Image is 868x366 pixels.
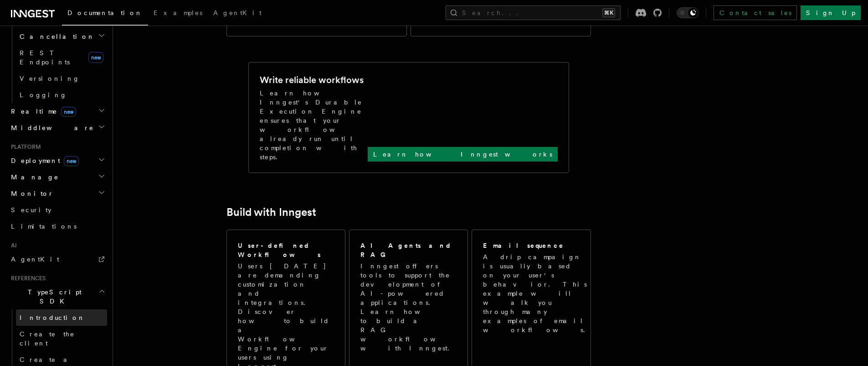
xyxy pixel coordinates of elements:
[16,70,107,87] a: Versioning
[7,189,54,198] span: Monitor
[7,169,107,185] button: Manage
[7,103,107,120] button: Realtimenew
[16,45,107,70] a: REST Endpointsnew
[260,73,364,86] h2: Write reliable workflows
[7,123,94,132] span: Middleware
[7,120,107,136] button: Middleware
[16,32,95,41] span: Cancellation
[154,9,202,16] span: Examples
[446,5,621,20] button: Search...⌘K
[16,326,107,351] a: Create the client
[7,143,41,151] span: Platform
[360,261,458,353] p: Inngest offers tools to support the development of AI-powered applications. Learn how to build a ...
[7,173,59,182] span: Manage
[373,150,552,159] p: Learn how Inngest works
[677,7,699,18] button: Toggle dark mode
[360,241,458,259] h2: AI Agents and RAG
[483,252,591,335] p: A drip campaign is usually based on your user's behavior. This example will walk you through many...
[7,107,76,116] span: Realtime
[64,156,79,166] span: new
[7,156,79,165] span: Deployment
[16,309,107,326] a: Introduction
[16,28,107,45] button: Cancellation
[20,330,75,347] span: Create the client
[213,9,262,16] span: AgentKit
[7,152,107,169] button: Deploymentnew
[208,3,267,25] a: AgentKit
[7,185,107,202] button: Monitor
[7,284,107,309] button: TypeScript SDK
[368,147,558,162] a: Learn how Inngest works
[7,242,17,249] span: AI
[226,206,316,219] a: Build with Inngest
[67,9,143,16] span: Documentation
[62,3,148,26] a: Documentation
[483,241,564,250] h2: Email sequence
[11,206,51,214] span: Security
[801,5,861,20] a: Sign Up
[714,5,797,20] a: Contact sales
[148,3,208,25] a: Examples
[7,202,107,218] a: Security
[16,87,107,103] a: Logging
[7,251,107,267] a: AgentKit
[7,218,107,235] a: Limitations
[20,91,67,99] span: Logging
[20,49,70,66] span: REST Endpoints
[260,89,368,162] p: Learn how Inngest's Durable Execution Engine ensures that your workflow already run until complet...
[11,223,77,230] span: Limitations
[7,288,98,306] span: TypeScript SDK
[238,241,334,259] h2: User-defined Workflows
[602,8,615,17] kbd: ⌘K
[88,52,103,63] span: new
[7,275,46,282] span: References
[61,107,76,117] span: new
[11,256,59,263] span: AgentKit
[20,314,85,321] span: Introduction
[20,75,80,82] span: Versioning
